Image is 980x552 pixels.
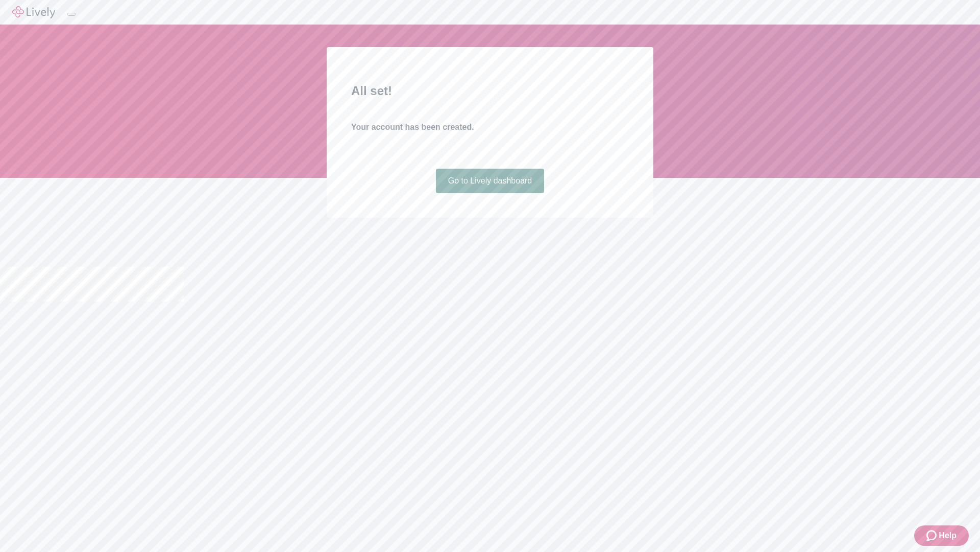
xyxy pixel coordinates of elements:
[351,121,629,133] h4: Your account has been created.
[351,82,629,100] h2: All set!
[12,6,55,18] img: Lively
[67,13,76,16] button: Log out
[914,525,969,546] button: Zendesk support iconHelp
[436,169,545,193] a: Go to Lively dashboard
[926,530,939,542] svg: Zendesk support icon
[939,530,957,542] span: Help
